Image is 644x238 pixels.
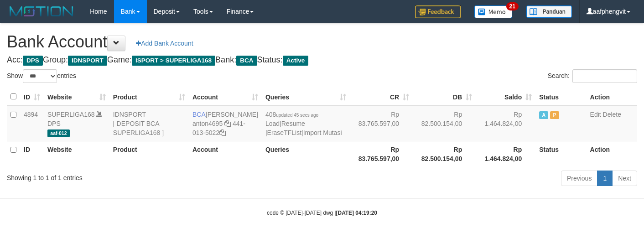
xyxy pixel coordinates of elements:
[20,106,44,141] td: 4894
[590,111,601,118] a: Edit
[44,88,109,106] th: Website: activate to sort column ascending
[20,88,44,106] th: ID: activate to sort column ascending
[192,120,223,127] a: anton4695
[413,88,476,106] th: DB: activate to sort column ascending
[224,120,231,127] a: Copy anton4695 to clipboard
[587,88,637,106] th: Action
[7,5,76,18] img: MOTION_logo.png
[587,141,637,167] th: Action
[219,129,226,136] a: Copy 4410135022 to clipboard
[262,88,350,106] th: Queries: activate to sort column ascending
[526,5,572,18] img: panduan.png
[47,111,95,118] a: SUPERLIGA168
[415,5,461,18] img: Feedback.jpg
[597,171,613,186] a: 1
[561,171,597,186] a: Previous
[550,111,559,119] span: Paused
[192,111,206,118] span: BCA
[130,36,199,51] a: Add Bank Account
[20,141,44,167] th: ID
[7,170,261,182] div: Showing 1 to 1 of 1 entries
[506,2,519,10] span: 21
[44,106,109,141] td: DPS
[109,141,189,167] th: Product
[44,141,109,167] th: Website
[7,33,637,51] h1: Bank Account
[612,171,637,186] a: Next
[189,141,262,167] th: Account
[23,69,57,83] select: Showentries
[548,69,637,83] label: Search:
[303,129,342,136] a: Import Mutasi
[336,210,377,216] strong: [DATE] 04:19:20
[350,141,413,167] th: Rp 83.765.597,00
[476,141,535,167] th: Rp 1.464.824,00
[413,106,476,141] td: Rp 82.500.154,00
[572,69,637,83] input: Search:
[47,129,70,137] span: aaf-012
[350,88,413,106] th: CR: activate to sort column ascending
[262,141,350,167] th: Queries
[267,210,377,216] small: code © [DATE]-[DATE] dwg |
[281,120,305,127] a: Resume
[476,106,535,141] td: Rp 1.464.824,00
[535,141,586,167] th: Status
[236,56,257,66] span: BCA
[23,56,43,66] span: DPS
[7,69,76,83] label: Show entries
[7,56,637,65] h4: Acc: Group: Game: Bank: Status:
[189,88,262,106] th: Account: activate to sort column ascending
[109,106,189,141] td: IDNSPORT [ DEPOSIT BCA SUPERLIGA168 ]
[68,56,107,66] span: IDNSPORT
[474,5,513,18] img: Button%20Memo.svg
[189,106,262,141] td: [PERSON_NAME] 441-013-5022
[350,106,413,141] td: Rp 83.765.597,00
[535,88,586,106] th: Status
[413,141,476,167] th: Rp 82.500.154,00
[265,120,280,127] a: Load
[603,111,621,118] a: Delete
[265,111,342,136] span: | | |
[539,111,548,119] span: Active
[476,88,535,106] th: Saldo: activate to sort column ascending
[283,56,309,66] span: Active
[132,56,215,66] span: ISPORT > SUPERLIGA168
[109,88,189,106] th: Product: activate to sort column ascending
[276,113,318,118] span: updated 45 secs ago
[265,111,318,118] span: 408
[267,129,301,136] a: EraseTFList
